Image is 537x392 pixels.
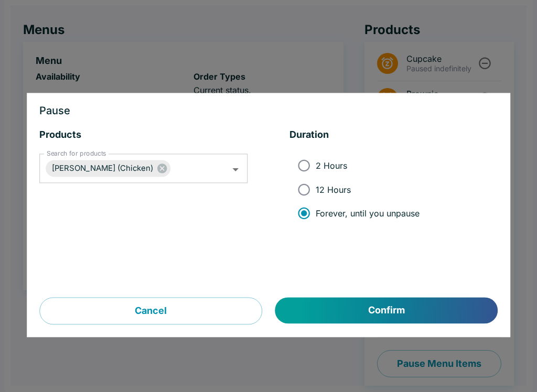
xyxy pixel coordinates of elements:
[316,184,351,195] span: 12 Hours
[289,129,498,141] h5: Duration
[46,162,159,175] span: [PERSON_NAME] (Chicken)
[39,298,262,325] button: Cancel
[228,161,244,178] button: Open
[47,149,106,158] label: Search for products
[316,160,347,171] span: 2 Hours
[39,129,248,141] h5: Products
[275,298,498,324] button: Confirm
[316,208,420,219] span: Forever, until you unpause
[46,160,170,177] div: [PERSON_NAME] (Chicken)
[39,106,498,116] h3: Pause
